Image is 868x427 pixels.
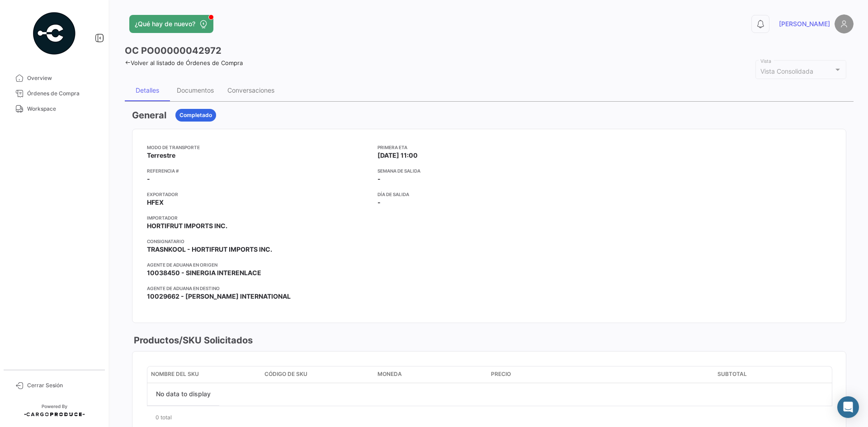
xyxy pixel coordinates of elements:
span: Nombre del SKU [151,370,199,378]
app-card-info-title: Exportador [147,191,370,198]
app-card-info-title: Importador [147,214,370,221]
datatable-header-cell: Código de SKU [261,366,374,383]
div: Abrir Intercom Messenger [837,396,859,418]
h3: OC PO00000042972 [125,44,222,57]
div: Conversaciones [227,86,274,94]
span: Cerrar Sesión [27,381,98,389]
span: Precio [491,370,511,378]
span: - [377,174,381,183]
div: Documentos [177,86,214,94]
span: Workspace [27,105,98,113]
span: 10029662 - [PERSON_NAME] INTERNATIONAL [147,292,291,301]
span: Moneda [377,370,402,378]
span: [DATE] 11:00 [377,151,418,160]
app-card-info-title: Día de Salida [377,191,601,198]
span: - [147,174,150,183]
span: 10038450 - SINERGIA INTERENLACE [147,268,261,277]
a: Workspace [7,101,101,117]
app-card-info-title: Consignatario [147,238,370,245]
div: No data to display [147,383,219,406]
span: ¿Qué hay de nuevo? [135,19,195,28]
button: ¿Qué hay de nuevo? [129,15,213,33]
span: TRASNKOOL - HORTIFRUT IMPORTS INC. [147,245,272,254]
span: [PERSON_NAME] [779,19,830,28]
app-card-info-title: Referencia # [147,167,370,174]
a: Órdenes de Compra [7,86,101,101]
app-card-info-title: Modo de Transporte [147,144,370,151]
app-card-info-title: Primera ETA [377,144,601,151]
div: Detalles [136,86,159,94]
h3: General [132,109,166,122]
span: - [377,198,381,207]
span: HFEX [147,198,164,207]
h3: Productos/SKU Solicitados [132,334,253,347]
app-card-info-title: Agente de Aduana en Origen [147,261,370,268]
mat-select-trigger: Vista Consolidada [760,67,813,75]
span: Overview [27,74,98,82]
span: Terrestre [147,151,175,160]
a: Overview [7,70,101,86]
datatable-header-cell: Nombre del SKU [147,366,261,383]
span: Completado [179,111,212,119]
app-card-info-title: Semana de Salida [377,167,601,174]
img: powered-by.png [32,11,77,56]
a: Volver al listado de Órdenes de Compra [125,59,243,66]
datatable-header-cell: Moneda [374,366,487,383]
span: Subtotal [717,370,747,378]
span: Código de SKU [264,370,307,378]
img: placeholder-user.png [835,14,854,33]
span: HORTIFRUT IMPORTS INC. [147,221,227,230]
app-card-info-title: Agente de Aduana en Destino [147,285,370,292]
span: Órdenes de Compra [27,89,98,98]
